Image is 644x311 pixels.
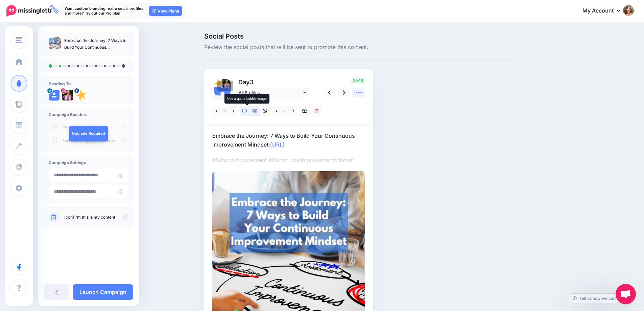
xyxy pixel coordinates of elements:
[64,37,128,51] p: Embrace the Journey: 7 Ways to Build Your Continuous Improvement Mindset
[270,141,285,148] a: [URL]
[49,120,128,147] img: campaign_review_boosters.png
[212,156,365,164] p: #SchoolImprovement #ContinuousImprovementMindset
[212,131,365,149] p: Embrace the Journey: 7 Ways to Build Your Continuous Improvement Mindset:
[69,126,108,141] a: Upgrade Required
[76,90,87,101] img: 10435030_546367552161163_2528915469409542325_n-bsa21022.png
[204,33,518,40] span: Social Posts
[222,79,231,87] img: 365325475_1471442810361746_8596535853886494552_n-bsa142406.jpg
[239,89,302,96] span: All Profiles
[47,2,61,16] span: FREE
[149,6,182,16] a: View Plans
[6,3,52,18] a: FREE
[214,87,231,104] img: user_default_image.png
[250,79,254,86] span: 3
[49,37,61,49] img: beb5841e7e7e81d1043bfc4fbf222a5f_thumb.jpg
[49,112,128,117] h4: Campaign Boosters
[49,81,128,86] h4: Sending To
[235,88,310,97] a: All Profiles
[65,6,146,16] p: Want custom branding, extra social profiles and more? Try out our Pro plan
[62,90,73,101] img: 365325475_1471442810361746_8596535853886494552_n-bsa142406.jpg
[351,77,365,84] span: 2049
[204,43,518,52] span: Review the social posts that will be sent to promote this content.
[64,215,115,220] a: I confirm this is my content
[49,90,59,101] img: user_default_image.png
[214,79,222,87] img: 10435030_546367552161163_2528915469409542325_n-bsa21022.png
[235,77,311,87] p: Day
[616,284,636,304] a: Open chat
[6,5,52,17] img: Missinglettr
[569,294,636,303] a: Tell us how we can improve
[16,37,22,43] img: menu.png
[576,3,634,19] a: My Account
[49,160,128,165] h4: Campaign Settings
